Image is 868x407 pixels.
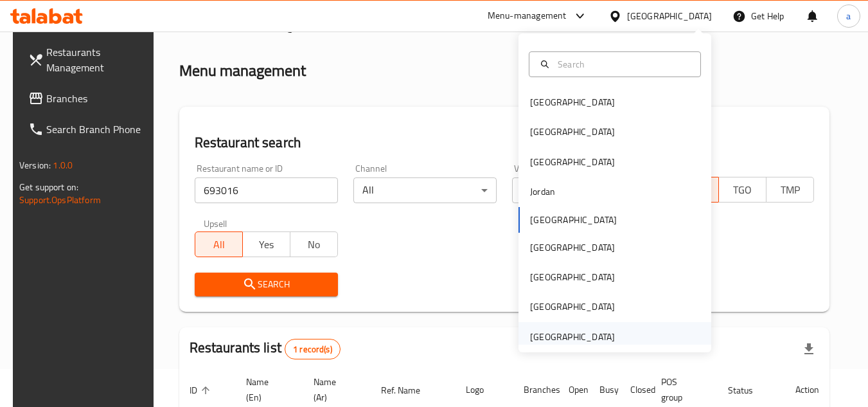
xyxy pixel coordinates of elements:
[627,9,712,23] div: [GEOGRAPHIC_DATA]
[530,330,615,344] div: [GEOGRAPHIC_DATA]
[246,374,288,405] span: Name (En)
[205,276,328,293] span: Search
[285,343,340,356] span: 1 record(s)
[226,19,230,35] li: /
[190,338,341,359] h2: Restaurants list
[530,185,555,199] div: Jordan
[661,374,702,405] span: POS group
[46,91,148,106] span: Branches
[290,231,338,257] button: No
[195,177,338,203] input: Search for restaurant name or ID..
[530,240,615,255] div: [GEOGRAPHIC_DATA]
[488,8,567,24] div: Menu-management
[553,57,693,71] input: Search
[530,155,615,169] div: [GEOGRAPHIC_DATA]
[195,231,243,257] button: All
[195,133,814,152] h2: Restaurant search
[512,177,655,203] div: All
[530,95,615,109] div: [GEOGRAPHIC_DATA]
[190,383,214,398] span: ID
[314,374,355,405] span: Name (Ar)
[53,157,73,174] span: 1.0.0
[530,125,615,139] div: [GEOGRAPHIC_DATA]
[680,164,712,173] label: Delivery
[728,383,770,398] span: Status
[204,219,227,228] label: Upsell
[793,334,824,365] div: Export file
[353,177,497,203] div: All
[18,114,158,145] a: Search Branch Phone
[46,44,148,75] span: Restaurants Management
[200,235,238,254] span: All
[766,177,814,203] button: TMP
[19,179,78,195] span: Get support on:
[846,9,851,23] span: a
[242,231,290,257] button: Yes
[718,177,766,203] button: TGO
[530,270,615,284] div: [GEOGRAPHIC_DATA]
[772,181,809,199] span: TMP
[285,339,341,359] div: Total records count
[19,157,51,174] span: Version:
[195,273,338,296] button: Search
[248,235,285,254] span: Yes
[46,122,148,137] span: Search Branch Phone
[19,192,101,208] a: Support.OpsPlatform
[235,19,321,35] span: Menu management
[296,235,333,254] span: No
[18,83,158,114] a: Branches
[179,60,306,81] h2: Menu management
[530,300,615,314] div: [GEOGRAPHIC_DATA]
[381,383,437,398] span: Ref. Name
[724,181,761,199] span: TGO
[18,37,158,83] a: Restaurants Management
[179,19,220,35] a: Home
